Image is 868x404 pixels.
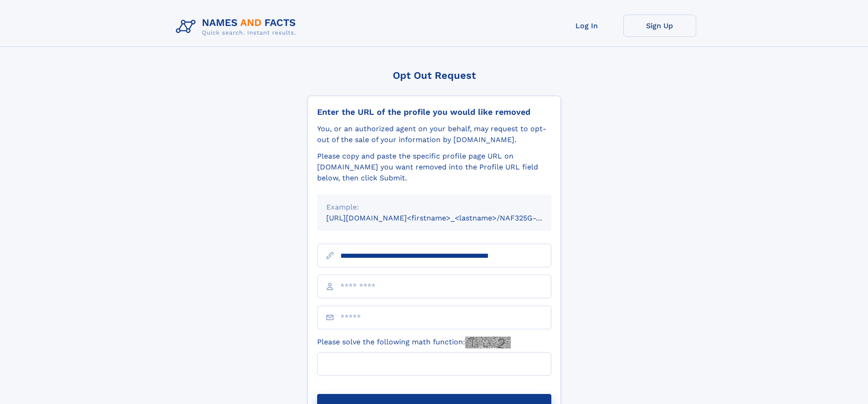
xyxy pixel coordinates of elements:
[326,214,569,222] small: [URL][DOMAIN_NAME]<firstname>_<lastname>/NAF325G-xxxxxxxx
[550,15,623,37] a: Log In
[308,70,561,81] div: Opt Out Request
[172,15,303,39] img: Logo Names and Facts
[317,337,511,348] label: Please solve the following math function:
[623,15,696,37] a: Sign Up
[317,107,551,117] div: Enter the URL of the profile you would like removed
[326,202,542,213] div: Example:
[317,151,551,184] div: Please copy and paste the specific profile page URL on [DOMAIN_NAME] you want removed into the Pr...
[317,123,551,145] div: You, or an authorized agent on your behalf, may request to opt-out of the sale of your informatio...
